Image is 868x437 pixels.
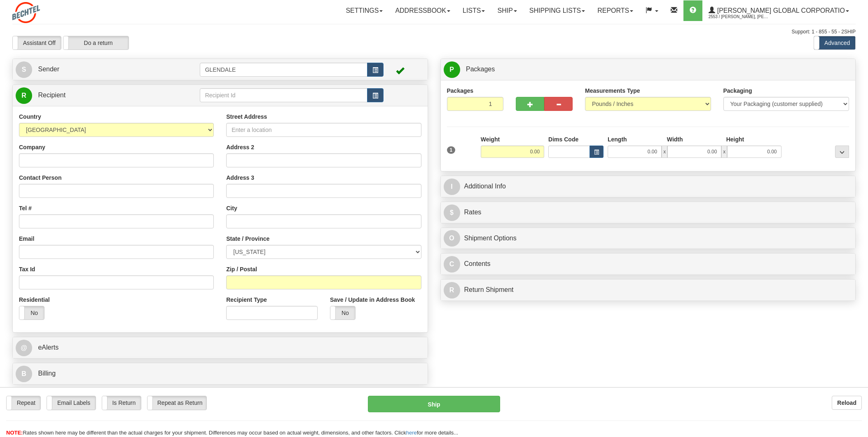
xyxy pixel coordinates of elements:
[368,396,500,412] button: Ship
[444,179,460,195] span: I
[444,256,853,273] a: CContents
[667,135,683,143] label: Width
[456,0,491,21] a: Lists
[715,7,845,14] span: [PERSON_NAME] Global Corporatio
[444,230,853,247] a: OShipment Options
[19,296,50,304] label: Residential
[662,146,667,158] span: x
[38,370,56,377] span: Billing
[38,66,59,73] span: Sender
[19,265,35,273] label: Tax Id
[19,113,41,121] label: Country
[19,204,32,212] label: Tel #
[16,366,32,382] span: B
[608,135,627,143] label: Length
[709,13,770,21] span: 2553 / [PERSON_NAME], [PERSON_NAME]
[444,282,460,298] span: R
[63,36,129,49] label: Do a return
[523,0,591,21] a: Shipping lists
[16,340,32,356] span: @
[19,235,34,243] label: Email
[226,113,267,121] label: Street Address
[200,88,368,102] input: Recipient Id
[16,61,200,78] a: S Sender
[726,135,744,143] label: Height
[102,396,141,409] label: Is Return
[832,396,862,410] button: Reload
[444,204,460,221] span: $
[226,123,421,137] input: Enter a location
[226,204,237,212] label: City
[16,87,179,104] a: R Recipient
[19,174,61,182] label: Contact Person
[444,204,853,221] a: $Rates
[339,0,389,21] a: Settings
[16,339,425,356] a: @ eAlerts
[7,396,40,409] label: Repeat
[12,2,40,23] img: logo2553.jpg
[6,430,23,436] span: NOTE:
[548,135,578,143] label: Dims Code
[226,296,267,304] label: Recipient Type
[38,344,58,351] span: eAlerts
[721,146,727,158] span: x
[406,430,417,436] a: here
[491,0,523,21] a: Ship
[444,61,853,78] a: P Packages
[19,143,45,151] label: Company
[481,135,500,143] label: Weight
[330,296,415,304] label: Save / Update in Address Book
[226,265,257,273] label: Zip / Postal
[147,396,206,409] label: Repeat as Return
[12,28,856,35] div: Support: 1 - 855 - 55 - 2SHIP
[19,306,44,320] label: No
[389,0,456,21] a: Addressbook
[444,178,853,195] a: IAdditional Info
[16,87,32,104] span: R
[226,235,269,243] label: State / Province
[702,0,855,21] a: [PERSON_NAME] Global Corporatio 2553 / [PERSON_NAME], [PERSON_NAME]
[466,66,495,73] span: Packages
[16,365,425,382] a: B Billing
[16,61,32,78] span: S
[444,256,460,273] span: C
[447,146,456,154] span: 1
[585,87,640,95] label: Measurements Type
[447,87,474,95] label: Packages
[837,399,856,406] b: Reload
[814,36,855,49] label: Advanced
[200,63,368,77] input: Sender Id
[330,306,355,320] label: No
[444,61,460,78] span: P
[444,282,853,298] a: RReturn Shipment
[47,396,95,409] label: Email Labels
[591,0,639,21] a: Reports
[835,146,849,158] div: ...
[38,92,66,99] span: Recipient
[226,174,254,182] label: Address 3
[13,36,61,49] label: Assistant Off
[444,230,460,247] span: O
[723,87,752,95] label: Packaging
[226,143,254,151] label: Address 2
